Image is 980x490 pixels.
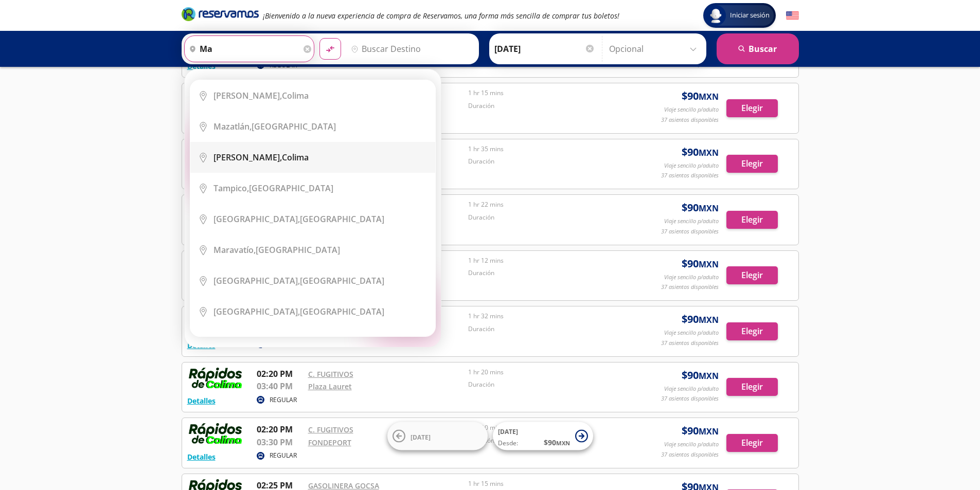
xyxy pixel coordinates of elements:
p: Duración [468,324,623,334]
p: Viaje sencillo p/adulto [664,329,719,337]
p: 03:30 PM [257,436,303,448]
div: [GEOGRAPHIC_DATA] [213,121,336,132]
b: [GEOGRAPHIC_DATA], [213,306,300,317]
img: RESERVAMOS [187,368,244,388]
p: Duración [468,213,623,222]
span: $ 90 [682,144,719,160]
span: [DATE] [411,432,431,441]
span: $ 90 [682,256,719,271]
p: 37 asientos disponibles [661,171,719,180]
p: 02:20 PM [257,423,303,435]
button: [DATE]Desde:$90MXN [493,422,593,450]
p: 1 hr 12 mins [468,256,623,265]
div: [GEOGRAPHIC_DATA] [213,275,384,286]
button: Detalles [187,451,216,462]
small: MXN [699,370,719,382]
small: MXN [699,314,719,325]
p: Duración [468,268,623,278]
button: Elegir [726,378,778,396]
p: Duración [468,157,623,166]
span: $ 90 [682,200,719,215]
p: Duración [468,101,623,111]
div: [GEOGRAPHIC_DATA] [213,306,384,317]
button: Elegir [726,211,778,229]
p: 1 hr 22 mins [468,200,623,209]
b: Maravatío, [213,244,256,256]
input: Opcional [609,36,701,62]
p: 37 asientos disponibles [661,394,719,403]
b: [GEOGRAPHIC_DATA], [213,275,300,286]
b: [PERSON_NAME], [213,152,282,163]
img: RESERVAMOS [187,423,244,444]
div: Colima [213,152,309,163]
b: Tampico, [213,183,249,194]
p: 37 asientos disponibles [661,116,719,124]
button: Elegir [726,322,778,340]
p: Duración [468,380,623,389]
div: Colima [213,90,309,101]
p: 1 hr 15 mins [468,479,623,488]
small: MXN [699,147,719,158]
em: ¡Bienvenido a la nueva experiencia de compra de Reservamos, una forma más sencilla de comprar tus... [263,11,619,21]
small: MXN [699,203,719,214]
p: Viaje sencillo p/adulto [664,161,719,170]
p: Viaje sencillo p/adulto [664,385,719,393]
p: 37 asientos disponibles [661,283,719,292]
button: Elegir [726,99,778,117]
b: [GEOGRAPHIC_DATA], [213,213,300,225]
input: Buscar Destino [347,36,473,62]
span: $ 90 [682,423,719,439]
p: Viaje sencillo p/adulto [664,273,719,282]
p: 1 hr 15 mins [468,88,623,98]
p: Viaje sencillo p/adulto [664,217,719,226]
small: MXN [699,426,719,437]
span: Iniciar sesión [726,10,774,21]
p: REGULAR [270,395,297,405]
a: FONDEPORT [308,438,351,447]
p: REGULAR [270,451,297,460]
button: [DATE] [387,422,488,450]
span: [DATE] [498,427,518,436]
p: Viaje sencillo p/adulto [664,440,719,449]
button: Buscar [717,33,799,64]
b: [PERSON_NAME], [213,90,282,101]
p: 37 asientos disponibles [661,227,719,236]
p: 1 hr 35 mins [468,144,623,154]
span: $ 90 [682,312,719,327]
a: C. FUGITIVOS [308,425,353,434]
button: Detalles [187,340,216,351]
div: [GEOGRAPHIC_DATA] [213,183,333,194]
small: MXN [699,91,719,102]
small: MXN [699,259,719,270]
a: C. FUGITIVOS [308,369,353,379]
div: [GEOGRAPHIC_DATA] [213,244,340,256]
span: $ 90 [682,88,719,104]
input: Elegir Fecha [494,36,595,62]
a: Brand Logo [182,6,259,25]
button: Elegir [726,266,778,284]
small: MXN [556,439,570,447]
div: [GEOGRAPHIC_DATA] [213,213,384,225]
b: Mazatlán, [213,121,252,132]
button: English [786,9,799,22]
button: Detalles [187,395,216,406]
p: 1 hr 32 mins [468,312,623,321]
p: 1 hr 20 mins [468,368,623,377]
p: 37 asientos disponibles [661,450,719,459]
a: Plaza Lauret [308,382,352,391]
p: 02:20 PM [257,368,303,380]
p: Viaje sencillo p/adulto [664,105,719,114]
button: Elegir [726,434,778,452]
button: Elegir [726,155,778,173]
p: 37 asientos disponibles [661,339,719,348]
i: Brand Logo [182,6,259,22]
p: 03:40 PM [257,380,303,392]
span: $ 90 [682,368,719,383]
input: Buscar Origen [185,36,301,62]
span: Desde: [498,439,518,448]
span: $ 90 [544,437,570,448]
